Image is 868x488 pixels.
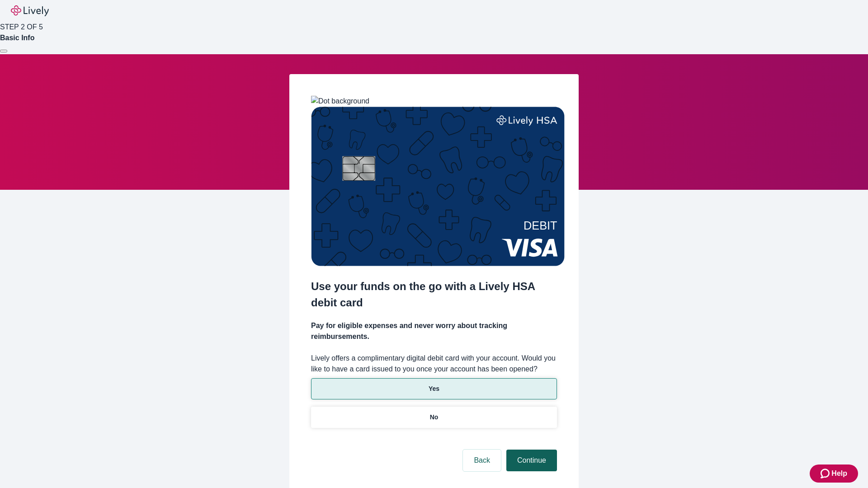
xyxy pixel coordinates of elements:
[429,384,439,394] p: Yes
[311,378,557,399] button: Yes
[311,320,557,342] h4: Pay for eligible expenses and never worry about tracking reimbursements.
[311,353,557,375] label: Lively offers a complimentary digital debit card with your account. Would you like to have a card...
[821,468,831,479] svg: Zendesk support icon
[311,407,557,428] button: No
[463,450,501,471] button: Back
[810,465,858,483] button: Zendesk support iconHelp
[506,450,557,471] button: Continue
[11,5,49,16] img: Lively
[831,468,847,479] span: Help
[311,107,565,266] img: Debit card
[311,278,557,311] h2: Use your funds on the go with a Lively HSA debit card
[430,413,439,422] p: No
[311,96,369,107] img: Dot background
